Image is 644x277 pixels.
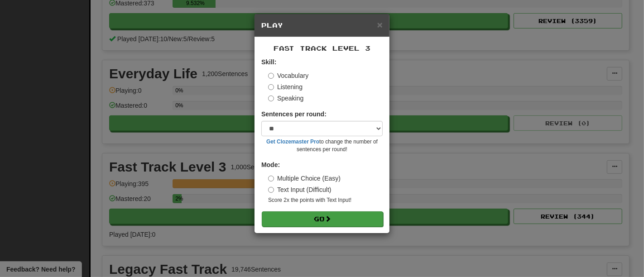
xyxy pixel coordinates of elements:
[268,71,308,80] label: Vocabulary
[268,94,303,103] label: Speaking
[377,20,383,29] button: Close
[266,138,319,145] a: Get Clozemaster Pro
[261,58,276,66] strong: Skill:
[268,187,274,193] input: Text Input (Difficult)
[268,73,274,79] input: Vocabulary
[261,21,383,30] h5: Play
[268,84,274,90] input: Listening
[268,96,274,101] input: Speaking
[261,138,383,153] small: to change the number of sentences per round!
[268,176,274,181] input: Multiple Choice (Easy)
[268,196,383,204] small: Score 2x the points with Text Input !
[268,185,332,194] label: Text Input (Difficult)
[268,174,341,183] label: Multiple Choice (Easy)
[274,44,370,52] span: Fast Track Level 3
[261,110,327,119] label: Sentences per round:
[262,211,383,227] button: Go
[268,82,303,91] label: Listening
[377,19,383,30] span: ×
[261,161,280,168] strong: Mode:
